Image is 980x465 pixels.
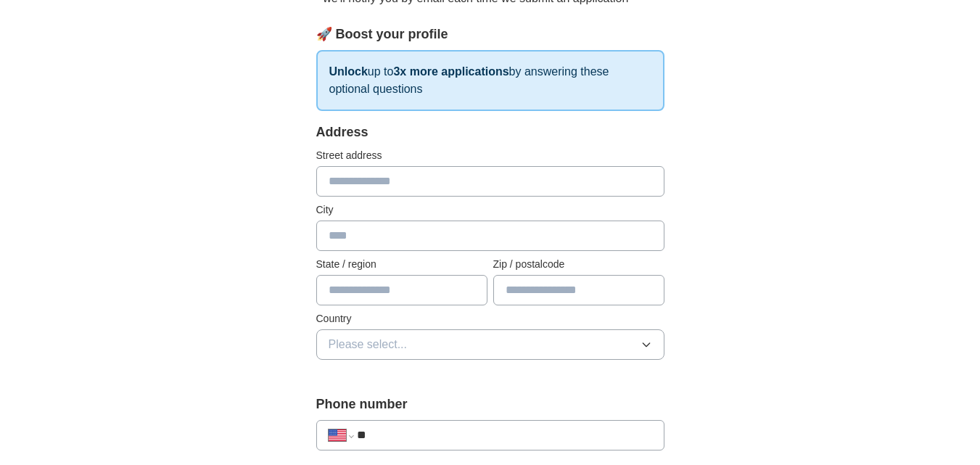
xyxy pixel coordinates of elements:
[316,202,664,218] label: City
[316,329,664,360] button: Please select...
[316,311,664,326] label: Country
[316,25,664,44] div: 🚀 Boost your profile
[329,65,368,78] strong: Unlock
[316,148,664,163] label: Street address
[493,257,664,272] label: Zip / postalcode
[316,395,664,414] label: Phone number
[316,50,664,111] p: up to by answering these optional questions
[316,123,664,142] div: Address
[316,257,487,272] label: State / region
[329,336,408,353] span: Please select...
[393,65,508,78] strong: 3x more applications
